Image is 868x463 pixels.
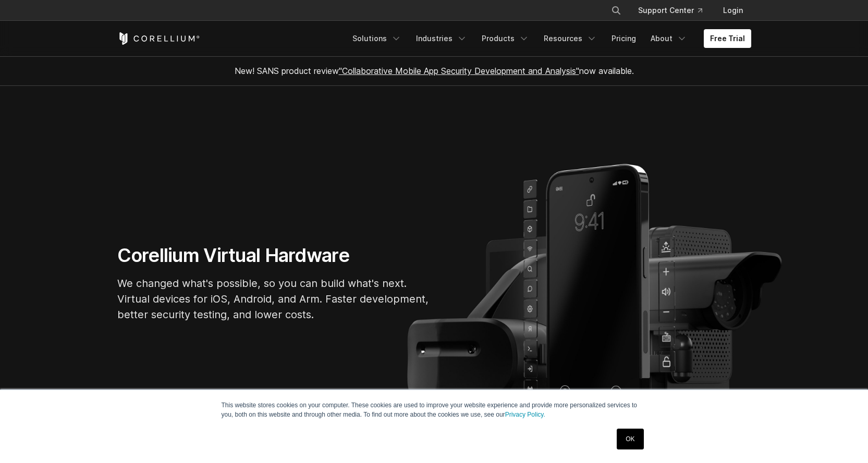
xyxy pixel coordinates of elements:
span: New! SANS product review now available. [235,66,634,76]
p: This website stores cookies on your computer. These cookies are used to improve your website expe... [222,401,647,419]
div: Navigation Menu [346,29,751,48]
p: We changed what's possible, so you can build what's next. Virtual devices for iOS, Android, and A... [117,276,430,322]
a: Corellium Home [117,32,200,45]
a: Products [475,29,535,48]
a: Resources [537,29,603,48]
a: Pricing [605,29,642,48]
a: Privacy Policy. [505,411,545,418]
div: Navigation Menu [598,1,751,20]
a: Login [715,1,751,20]
a: Free Trial [704,29,751,48]
h1: Corellium Virtual Hardware [117,244,430,267]
a: OK [617,429,643,449]
a: Industries [410,29,473,48]
a: About [644,29,693,48]
a: Solutions [346,29,408,48]
a: "Collaborative Mobile App Security Development and Analysis" [339,66,579,76]
a: Support Center [630,1,711,20]
button: Search [607,1,626,20]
